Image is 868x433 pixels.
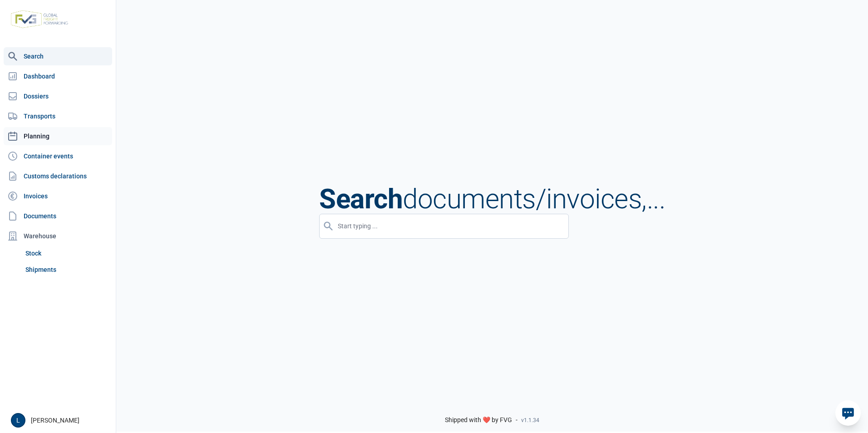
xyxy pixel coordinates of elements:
div: [PERSON_NAME] [11,413,110,428]
a: Shipments [22,261,112,278]
h2: documents/invoices,... [319,192,665,207]
a: Dossiers [4,87,112,105]
a: Customs declarations [4,167,112,185]
a: Container events [4,147,112,165]
button: L [11,413,25,428]
span: v1.1.34 [521,417,539,424]
img: FVG - Global freight forwarding [7,7,72,32]
a: Invoices [4,187,112,205]
a: Transports [4,107,112,125]
div: Warehouse [4,227,112,245]
a: Documents [4,207,112,225]
span: Search [319,183,403,215]
span: - [516,416,518,424]
input: Start typing ... [319,214,569,239]
a: Search [4,47,112,65]
a: Stock [22,245,112,261]
span: Shipped with ❤️ by FVG [445,416,512,424]
a: Planning [4,127,112,145]
a: Dashboard [4,67,112,85]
